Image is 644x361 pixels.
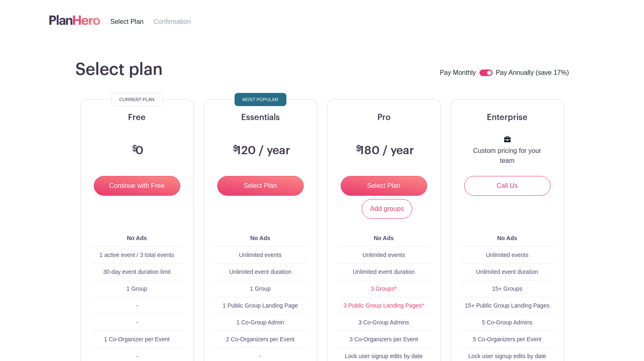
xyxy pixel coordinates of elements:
img: logo-507f7623f17ff9eddc593b1ce0a138ce2505c220e1c5a4e2b4648c50719b7d32.svg [49,13,100,27]
span: Unlimited events [239,252,282,258]
span: Select Plan [110,18,144,25]
span: 1 active event / 3 total events [100,252,174,258]
h5: Enterprise [461,113,554,123]
b: No Ads [497,235,517,241]
h3: 180 / year [354,144,414,158]
span: - [136,302,138,309]
h5: Free [91,113,184,123]
b: No Ads [374,235,393,241]
span: Unlimited event duration [229,268,291,275]
span: 3 Co-Organizers per Event [349,336,418,342]
h5: Pro [337,113,430,123]
label: Pay Annually (save 17%) [496,68,569,79]
h3: 120 / year [231,144,290,158]
h5: Essentials [214,113,307,123]
span: 1 Group [250,285,271,292]
a: Add groups [362,199,413,219]
span: $ [132,145,137,153]
span: Current Plan [119,95,154,104]
span: 5 Co-Group Admins [482,319,532,326]
input: Continue with Free [94,176,180,196]
b: No Ads [250,235,270,241]
span: $ [356,145,361,153]
span: 1 Co-Organizer per Event [104,336,170,342]
span: 15+ Public Group Landing Pages [465,302,550,309]
a: 3 Public Group Landing Pages* [344,302,424,309]
span: 30-day event duration limit [103,268,170,275]
span: - [136,319,138,326]
span: Lock user signup edits by date [468,353,546,359]
input: Select Plan [341,176,427,196]
h1: Select plan [75,60,163,79]
span: 3 Co-Group Admins [358,319,409,326]
b: No Ads [127,235,146,241]
span: $ [233,145,238,153]
input: Select Plan [217,176,304,196]
h3: 0 [130,144,144,158]
span: Unlimited event duration [476,268,538,275]
span: 2 Co-Organizers per Event [226,336,295,342]
span: 1 Co-Group Admin [237,319,284,326]
label: Pay Monthly [440,68,476,79]
span: 5 Co-Organizers per Event [473,336,542,342]
a: Call Us [464,176,551,196]
span: Most Popular [242,95,278,104]
p: Custom pricing for your team [471,146,544,166]
span: Unlimited events [363,252,405,258]
a: 3 Groups* [371,285,397,292]
span: Lock user signup edits by date [345,353,423,359]
span: Confirmation [153,18,191,25]
span: - [259,353,261,359]
span: Unlimited event duration [353,268,415,275]
span: 1 Group [126,285,147,292]
span: 15+ Groups [492,285,523,292]
span: - [136,353,138,359]
span: 1 Public Group Landing Page [223,302,298,309]
span: Unlimited events [486,252,529,258]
